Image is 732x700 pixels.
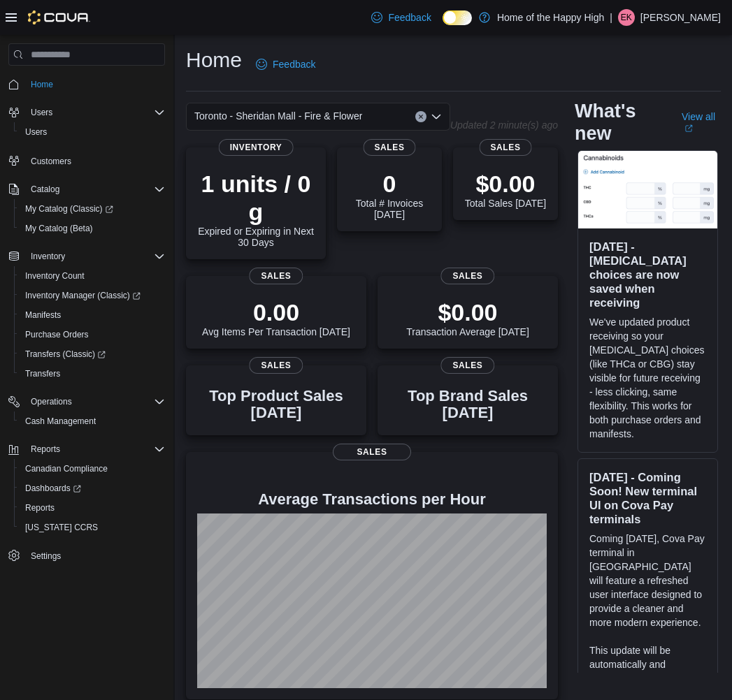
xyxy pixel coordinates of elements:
span: EK [621,9,632,26]
h3: [DATE] - [MEDICAL_DATA] choices are now saved when receiving [589,240,706,309]
span: Transfers (Classic) [25,349,106,360]
a: Cash Management [20,413,101,430]
h3: Top Brand Sales [DATE] [389,388,547,421]
button: Users [14,122,171,142]
a: Inventory Manager (Classic) [14,286,171,305]
a: Customers [25,153,77,170]
button: Cash Management [14,411,171,431]
button: Inventory Count [14,266,171,286]
a: Transfers (Classic) [14,344,171,364]
span: Sales [249,268,303,284]
h1: Home [186,46,242,74]
p: $0.00 [406,298,529,326]
p: $0.00 [465,170,546,198]
a: Home [25,76,59,93]
a: My Catalog (Beta) [20,220,99,237]
button: Transfers [14,364,171,384]
span: Users [20,124,165,140]
div: Emily Krizanic-Evenden [618,9,635,26]
a: Dashboards [20,480,87,497]
button: Reports [14,498,171,518]
button: Open list of options [431,111,442,122]
p: Updated 2 minute(s) ago [450,119,558,131]
button: [US_STATE] CCRS [14,518,171,537]
span: Sales [440,268,494,284]
span: Sales [249,357,303,374]
span: My Catalog (Beta) [20,220,165,237]
p: 0.00 [202,298,350,326]
button: Purchase Orders [14,325,171,344]
button: Customers [3,150,171,170]
p: We've updated product receiving so your [MEDICAL_DATA] choices (like THCa or CBG) stay visible fo... [589,315,706,441]
p: Coming [DATE], Cova Pay terminal in [GEOGRAPHIC_DATA] will feature a refreshed user interface des... [589,532,706,629]
span: Dark Mode [443,25,443,26]
svg: External link [684,124,693,133]
button: Settings [3,546,171,566]
h4: Average Transactions per Hour [197,491,547,508]
button: Inventory [25,248,71,265]
button: Operations [3,392,171,411]
span: Purchase Orders [20,326,165,343]
span: Operations [25,393,165,410]
span: Cash Management [25,416,96,427]
span: Inventory Manager (Classic) [25,290,141,301]
button: Home [3,74,171,94]
span: Dashboards [25,483,81,494]
div: Total # Invoices [DATE] [348,170,431,220]
button: Reports [25,441,66,458]
p: 0 [348,170,431,198]
a: Canadian Compliance [20,460,113,477]
img: Cova [28,10,90,24]
a: Inventory Manager (Classic) [20,287,146,304]
a: My Catalog (Classic) [14,199,171,219]
div: Expired or Expiring in Next 30 Days [197,170,315,248]
span: Inventory Manager (Classic) [20,287,165,304]
p: [PERSON_NAME] [640,9,721,26]
span: Canadian Compliance [20,460,165,477]
span: Settings [25,547,165,564]
a: Dashboards [14,479,171,498]
h3: [DATE] - Coming Soon! New terminal UI on Cova Pay terminals [589,470,706,526]
span: Inventory Count [20,268,165,284]
span: Reports [31,444,60,455]
span: Purchase Orders [25,329,89,340]
a: Inventory Count [20,268,90,284]
button: Inventory [3,247,171,266]
button: Operations [25,393,78,410]
div: Transaction Average [DATE] [406,298,529,337]
span: Catalog [31,184,59,195]
span: Customers [31,156,71,167]
a: Settings [25,548,66,564]
div: Total Sales [DATE] [465,170,546,209]
span: Operations [31,396,72,407]
span: Transfers (Classic) [20,346,165,363]
span: Users [25,104,165,121]
span: My Catalog (Classic) [20,200,165,217]
button: Reports [3,439,171,459]
span: Manifests [20,307,165,323]
span: My Catalog (Classic) [25,203,113,214]
span: Dashboards [20,480,165,497]
p: 1 units / 0 g [197,170,315,226]
span: Sales [440,357,494,374]
a: My Catalog (Classic) [20,200,119,217]
a: Users [20,124,52,140]
a: Purchase Orders [20,326,94,343]
a: Reports [20,500,60,516]
span: Washington CCRS [20,519,165,536]
a: Transfers (Classic) [20,346,111,363]
span: Cash Management [20,413,165,430]
button: My Catalog (Beta) [14,219,171,238]
span: Transfers [20,365,165,382]
span: Sales [480,139,532,156]
input: Dark Mode [443,10,472,25]
button: Users [3,103,171,122]
h2: What's new [575,100,665,145]
nav: Complex example [8,68,165,602]
span: Catalog [25,181,165,198]
button: Catalog [3,180,171,199]
p: | [610,9,612,26]
a: Transfers [20,365,66,382]
span: Reports [20,500,165,516]
button: Canadian Compliance [14,459,171,479]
